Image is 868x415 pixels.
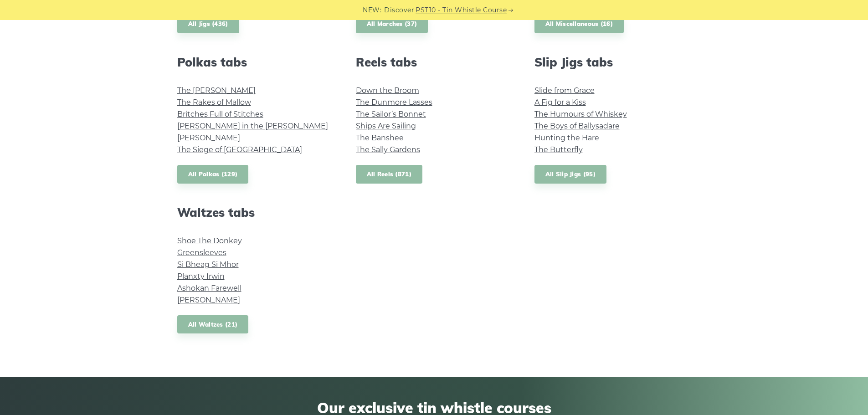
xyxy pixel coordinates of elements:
a: The Boys of Ballysadare [534,122,620,130]
a: The [PERSON_NAME] [177,86,256,95]
a: All Waltzes (21) [177,315,249,334]
a: All Polkas (129) [177,165,249,184]
a: [PERSON_NAME] [177,296,240,304]
h2: Slip Jigs tabs [534,55,691,69]
a: All Marches (37) [356,15,428,33]
span: Discover [384,5,414,15]
h2: Polkas tabs [177,55,334,69]
h2: Reels tabs [356,55,513,69]
a: PST10 - Tin Whistle Course [416,5,507,15]
a: The Banshee [356,133,404,142]
a: The Rakes of Mallow [177,98,251,107]
a: The Sailor’s Bonnet [356,110,426,118]
a: [PERSON_NAME] [177,133,240,142]
a: The Dunmore Lasses [356,98,432,107]
a: Shoe The Donkey [177,236,242,245]
span: NEW: [363,5,381,15]
a: Britches Full of Stitches [177,110,263,118]
a: Down the Broom [356,86,419,95]
a: A Fig for a Kiss [534,98,586,107]
a: Planxty Irwin [177,272,225,281]
a: The Siege of [GEOGRAPHIC_DATA] [177,145,302,154]
a: [PERSON_NAME] in the [PERSON_NAME] [177,122,328,130]
a: Ashokan Farewell [177,284,241,292]
a: The Butterfly [534,145,583,154]
a: The Humours of Whiskey [534,110,627,118]
a: All Reels (871) [356,165,423,184]
a: All Jigs (436) [177,15,239,33]
a: Hunting the Hare [534,133,599,142]
a: Si­ Bheag Si­ Mhor [177,260,239,269]
a: Greensleeves [177,248,226,257]
a: Slide from Grace [534,86,595,95]
a: All Slip Jigs (95) [534,165,606,184]
h2: Waltzes tabs [177,205,334,220]
a: All Miscellaneous (16) [534,15,624,33]
a: The Sally Gardens [356,145,420,154]
a: Ships Are Sailing [356,122,416,130]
